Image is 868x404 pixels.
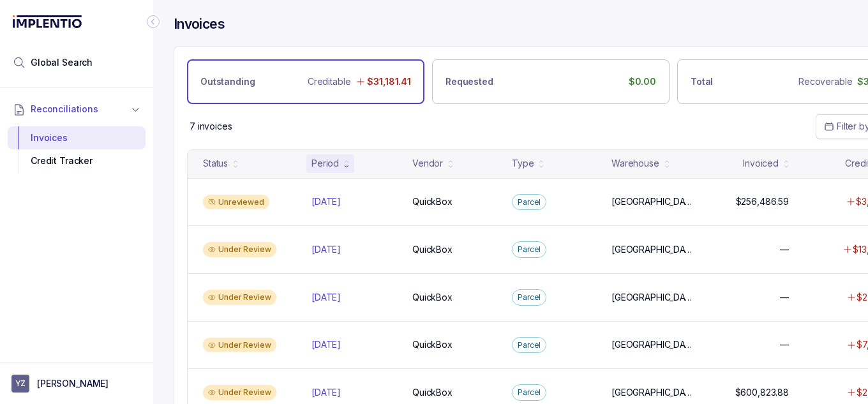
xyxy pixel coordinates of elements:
p: — [780,243,789,256]
h4: Invoices [174,15,225,33]
p: [GEOGRAPHIC_DATA], [US_STATE] [611,291,692,304]
p: QuickBox [412,338,453,351]
div: Unreviewed [203,195,269,210]
div: Under Review [203,338,276,353]
p: QuickBox [412,195,453,208]
div: Period [311,157,339,170]
p: Recoverable [798,75,852,88]
p: Parcel [518,196,541,209]
div: Invoices [18,126,135,149]
p: [DATE] [311,195,341,208]
button: User initials[PERSON_NAME] [11,375,142,393]
p: [DATE] [311,386,341,399]
div: Credit Tracker [18,149,135,172]
p: QuickBox [412,386,453,399]
div: Under Review [203,385,276,400]
div: Warehouse [611,157,659,170]
p: [GEOGRAPHIC_DATA], [US_STATE] [611,243,692,256]
p: [DATE] [311,291,341,304]
span: User initials [11,375,29,393]
div: Type [512,157,534,170]
p: [GEOGRAPHIC_DATA], [US_STATE] [611,386,692,399]
div: Under Review [203,290,276,305]
p: $600,823.88 [735,386,789,399]
p: Outstanding [200,75,255,88]
p: $31,181.41 [367,75,411,88]
p: Parcel [518,243,541,256]
div: Reconciliations [8,124,146,176]
button: Reconciliations [8,95,146,123]
p: Parcel [518,339,541,352]
p: 7 invoices [190,120,232,133]
span: Global Search [31,56,93,69]
p: — [780,291,789,304]
p: Creditable [308,75,351,88]
p: QuickBox [412,291,453,304]
p: — [780,338,789,351]
div: Collapse Icon [146,14,161,29]
p: [DATE] [311,243,341,256]
p: Total [691,75,713,88]
div: Invoiced [743,157,779,170]
p: QuickBox [412,243,453,256]
p: [PERSON_NAME] [37,377,108,390]
span: Reconciliations [31,103,98,116]
p: Requested [445,75,493,88]
p: $256,486.59 [736,195,789,208]
p: [GEOGRAPHIC_DATA] [611,195,692,208]
div: Under Review [203,242,276,257]
div: Status [203,157,228,170]
p: [DATE] [311,338,341,351]
p: [GEOGRAPHIC_DATA], [US_STATE] [611,338,692,351]
p: $0.00 [629,75,656,88]
p: Parcel [518,386,541,399]
p: Parcel [518,291,541,304]
div: Remaining page entries [190,120,232,133]
div: Vendor [412,157,443,170]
